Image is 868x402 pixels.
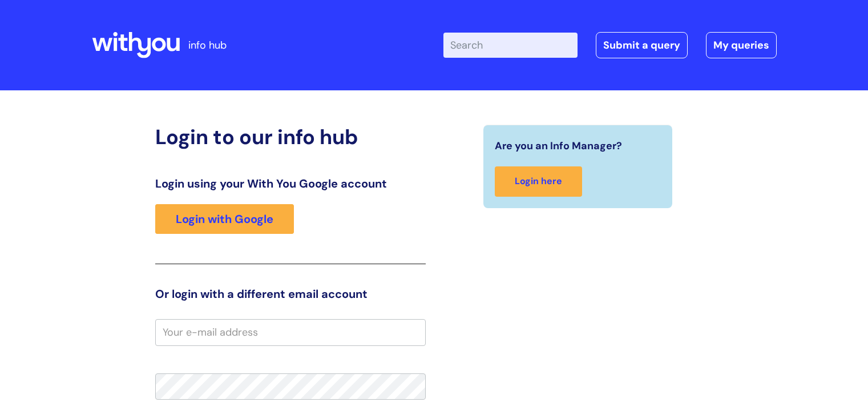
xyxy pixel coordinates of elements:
[495,137,622,155] span: Are you an Info Manager?
[155,287,426,301] h3: Or login with a different email account
[495,166,582,197] a: Login here
[155,177,426,190] h3: Login using your With You Google account
[155,319,426,345] input: Your e-mail address
[155,204,294,234] a: Login with Google
[188,36,227,54] p: info hub
[706,32,777,58] a: My queries
[443,33,578,58] input: Search
[596,32,688,58] a: Submit a query
[155,125,426,149] h2: Login to our info hub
